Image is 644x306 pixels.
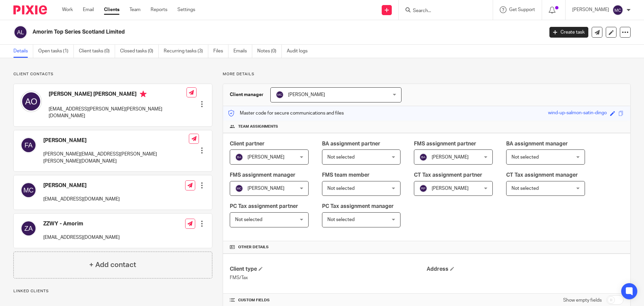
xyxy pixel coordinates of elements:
img: svg%3E [235,153,243,161]
a: Details [13,45,33,58]
a: Email [83,6,94,13]
a: Notes (0) [257,45,282,58]
img: svg%3E [419,184,427,192]
h4: Address [427,266,624,273]
a: Reports [151,6,167,13]
a: Create task [549,27,588,38]
span: PC Tax assignment manager [322,204,394,209]
span: BA assignment partner [322,141,380,146]
span: [PERSON_NAME] [288,92,325,97]
input: Search [412,8,473,14]
span: Not selected [512,155,539,160]
p: [PERSON_NAME] [572,6,609,13]
span: Not selected [235,217,262,222]
a: Work [62,6,73,13]
img: svg%3E [612,5,623,15]
img: svg%3E [20,137,37,153]
p: [PERSON_NAME][EMAIL_ADDRESS][PERSON_NAME][PERSON_NAME][DOMAIN_NAME] [43,151,189,165]
span: [PERSON_NAME] [432,155,469,160]
img: Pixie [13,5,47,14]
h4: ZZWY - Amorim [43,220,120,227]
a: Emails [233,45,252,58]
p: Linked clients [13,289,212,294]
a: Recurring tasks (3) [164,45,208,58]
h4: [PERSON_NAME] [43,182,120,189]
span: FMS team member [322,172,370,178]
h4: + Add contact [89,260,136,270]
p: FMS/Tax [230,274,427,281]
p: [EMAIL_ADDRESS][DOMAIN_NAME] [43,196,120,203]
span: FMS assignment manager [230,172,296,178]
p: [EMAIL_ADDRESS][DOMAIN_NAME] [43,234,120,241]
a: Settings [177,6,195,13]
a: Closed tasks (0) [120,45,159,58]
img: svg%3E [235,184,243,192]
span: FMS assignment partner [414,141,476,146]
h4: [PERSON_NAME] [43,137,189,144]
h3: Client manager [230,91,264,98]
img: svg%3E [276,91,284,99]
span: CT Tax assignment partner [414,172,482,178]
span: Team assignments [238,124,278,129]
span: Get Support [509,7,535,12]
h4: Client type [230,266,427,273]
a: Client tasks (0) [79,45,115,58]
h2: Amorim Top Series Scotland Limited [33,29,438,36]
i: Primary [140,91,147,97]
a: Files [213,45,228,58]
label: Show empty fields [563,297,602,304]
p: [EMAIL_ADDRESS][PERSON_NAME][PERSON_NAME][DOMAIN_NAME] [49,106,186,120]
p: More details [223,72,631,77]
a: Clients [104,6,119,13]
a: Team [129,6,141,13]
span: Not selected [327,155,355,160]
span: Not selected [512,186,539,191]
img: svg%3E [20,220,37,236]
span: [PERSON_NAME] [432,186,469,191]
span: PC Tax assignment partner [230,204,298,209]
span: Other details [238,245,269,250]
p: Client contacts [13,72,212,77]
a: Open tasks (1) [38,45,74,58]
img: svg%3E [20,91,42,112]
span: Client partner [230,141,265,146]
span: [PERSON_NAME] [248,155,284,160]
img: svg%3E [13,25,28,39]
span: BA assignment manager [506,141,568,146]
span: CT Tax assignment manager [506,172,578,178]
h4: [PERSON_NAME] [PERSON_NAME] [49,91,186,99]
a: Audit logs [287,45,313,58]
img: svg%3E [419,153,427,161]
h4: CUSTOM FIELDS [230,298,427,303]
div: wind-up-salmon-satin-dingo [548,110,607,117]
span: Not selected [327,186,355,191]
span: [PERSON_NAME] [248,186,284,191]
span: Not selected [327,217,355,222]
p: Master code for secure communications and files [228,110,344,117]
img: svg%3E [20,182,37,198]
